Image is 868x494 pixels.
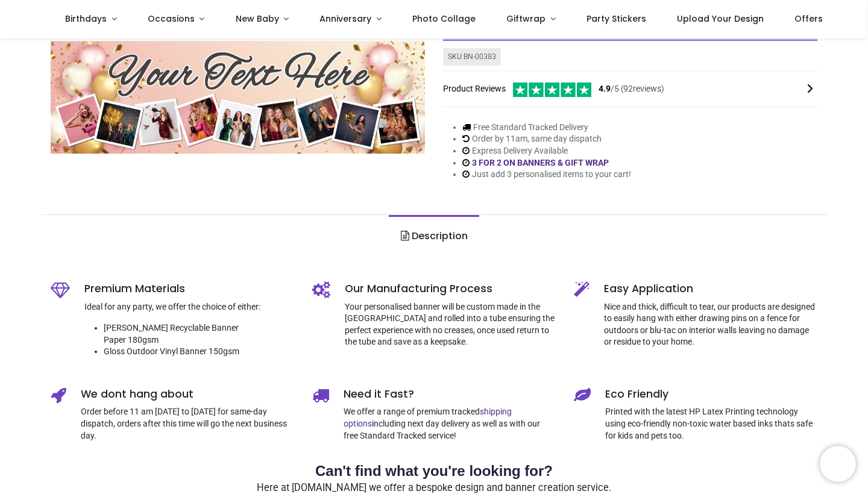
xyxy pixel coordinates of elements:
span: Giftwrap [506,13,546,25]
div: SKU: BN-00383 [443,48,501,66]
li: Just add 3 personalised items to your cart! [462,169,631,181]
h5: Eco Friendly [605,387,817,402]
span: Upload Your Design [677,13,764,25]
p: Ideal for any party, we offer the choice of either: [84,301,294,313]
h5: Premium Materials [84,281,294,296]
p: Nice and thick, difficult to tear, our products are designed to easily hang with either drawing p... [604,301,817,348]
li: Gloss Outdoor Vinyl Banner 150gsm [104,346,294,358]
li: Free Standard Tracked Delivery [462,122,631,134]
span: Party Stickers [587,13,646,25]
span: Offers [794,13,823,25]
div: Product Reviews [443,81,817,97]
p: Order before 11 am [DATE] to [DATE] for same-day dispatch, orders after this time will go the nex... [81,406,294,442]
span: Occasions [148,13,195,25]
span: Birthdays [65,13,107,25]
span: Anniversary [319,13,371,25]
span: 4.9 [599,84,611,93]
h5: We dont hang about [81,387,294,402]
h2: Can't find what you're looking for? [51,461,817,481]
h5: Need it Fast? [344,387,556,402]
iframe: Brevo live chat [820,446,856,482]
p: Printed with the latest HP Latex Printing technology using eco-friendly non-toxic water based ink... [605,406,817,442]
a: 3 FOR 2 ON BANNERS & GIFT WRAP [472,158,609,167]
li: [PERSON_NAME] Recyclable Banner Paper 180gsm [104,322,294,346]
span: /5 ( 92 reviews) [599,83,664,95]
h5: Easy Application [604,281,817,296]
span: Photo Collage [412,13,476,25]
li: Order by 11am, same day dispatch [462,133,631,145]
a: Description [389,215,479,257]
p: We offer a range of premium tracked including next day delivery as well as with our free Standard... [344,406,556,442]
li: Express Delivery Available [462,145,631,157]
img: Personalised Happy Birthday Banner - Pink & Gold Balloons - 9 Photo Upload [51,42,425,154]
p: Your personalised banner will be custom made in the [GEOGRAPHIC_DATA] and rolled into a tube ensu... [345,301,556,348]
h5: Our Manufacturing Process [345,281,556,296]
span: New Baby [236,13,279,25]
